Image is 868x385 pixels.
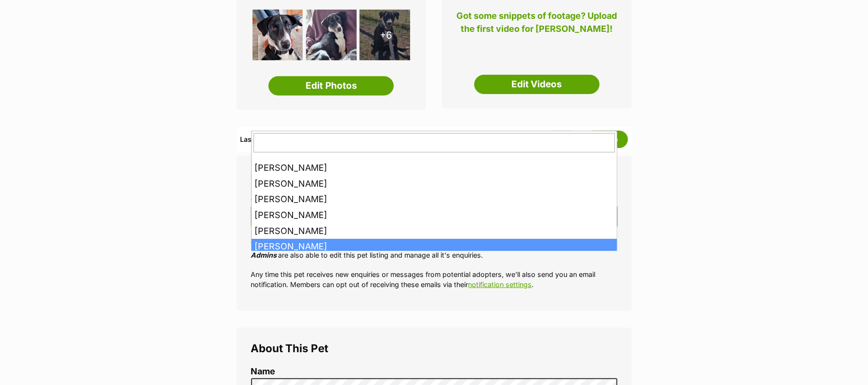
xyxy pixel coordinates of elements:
em: Group Admins [251,240,611,259]
li: [PERSON_NAME] [252,223,617,239]
p: Any time this pet receives new enquiries or messages from potential adopters, we'll also send you... [251,269,617,290]
a: Edit Videos [474,75,600,94]
label: Name [251,367,617,377]
li: [PERSON_NAME] [252,239,617,255]
div: Last updated at: [DATE] 05:15 AM [240,131,350,148]
li: [PERSON_NAME] [252,207,617,223]
a: notification settings [468,280,532,289]
li: [PERSON_NAME] [252,176,617,192]
a: Edit Photos [268,76,394,96]
span: About This Pet [251,342,329,355]
li: [PERSON_NAME] [252,160,617,176]
li: [PERSON_NAME] [252,192,617,207]
p: Got some snippets of footage? Upload the first video for [PERSON_NAME]! [456,9,617,41]
div: +6 [360,10,410,60]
